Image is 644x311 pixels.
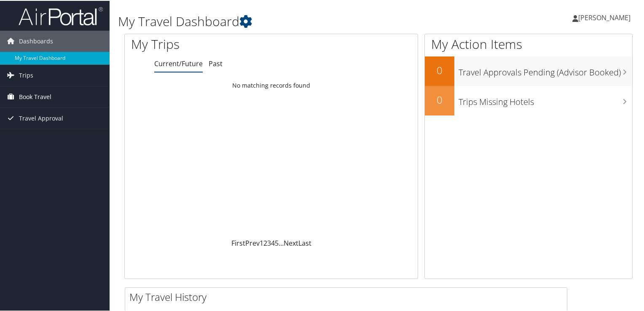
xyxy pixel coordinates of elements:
a: First [231,238,245,247]
h2: 0 [425,92,454,106]
a: Next [284,238,298,247]
span: Travel Approval [19,107,63,128]
h1: My Travel Dashboard [118,12,465,29]
span: Book Travel [19,86,51,107]
a: 3 [267,238,271,247]
span: [PERSON_NAME] [578,12,631,21]
h1: My Action Items [425,35,632,52]
a: Last [298,238,311,247]
td: No matching records found [125,77,418,92]
a: 0Travel Approvals Pending (Advisor Booked) [425,56,632,85]
a: 1 [260,238,263,247]
h3: Travel Approvals Pending (Advisor Booked) [459,62,632,78]
a: 4 [271,238,275,247]
a: Past [209,58,223,67]
span: Trips [19,64,33,85]
span: … [279,238,284,247]
span: Dashboards [19,30,53,51]
a: 2 [263,238,267,247]
a: 5 [275,238,279,247]
h1: My Trips [131,35,290,52]
h3: Trips Missing Hotels [459,91,632,107]
a: Prev [245,238,260,247]
h2: My Travel History [129,289,567,303]
img: airportal-logo.png [19,5,103,25]
a: Current/Future [154,58,203,67]
a: [PERSON_NAME] [572,4,639,29]
a: 0Trips Missing Hotels [425,85,632,115]
h2: 0 [425,62,454,77]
